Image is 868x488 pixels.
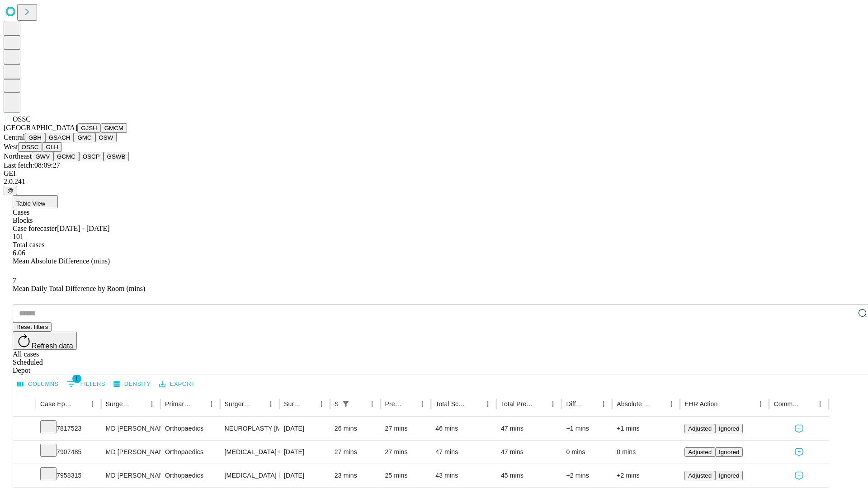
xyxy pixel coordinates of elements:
button: OSCP [79,152,104,161]
div: Absolute Difference [617,400,651,408]
button: Export [157,377,197,391]
div: 23 mins [335,464,376,487]
div: 7907485 [40,441,97,464]
button: Ignored [715,471,743,480]
div: Primary Service [165,400,191,408]
div: 0 mins [617,441,675,464]
div: 2.0.241 [4,178,864,186]
span: @ [7,187,14,194]
div: Orthopaedics [165,441,215,464]
button: GBH [25,133,45,142]
button: GMC [74,133,95,142]
button: Sort [133,398,146,410]
div: MD [PERSON_NAME] [PERSON_NAME] Md [106,417,156,440]
div: +2 mins [617,464,675,487]
button: OSSC [18,142,42,152]
button: GMCM [101,123,127,133]
div: 27 mins [335,441,376,464]
div: Total Predicted Duration [501,400,533,408]
span: Ignored [719,449,739,455]
div: +1 mins [566,417,608,440]
button: Menu [264,398,277,410]
div: Comments [774,400,800,408]
div: [DATE] [284,417,325,440]
span: Total cases [13,241,44,249]
span: Refresh data [32,342,73,350]
div: NEUROPLASTY [MEDICAL_DATA] AT [GEOGRAPHIC_DATA] [225,417,275,440]
span: Ignored [719,472,739,479]
div: Orthopaedics [165,464,215,487]
button: Adjusted [684,471,715,480]
div: Surgeon Name [106,400,132,408]
button: Sort [302,398,315,410]
button: Expand [18,468,31,484]
button: Show filters [65,377,108,391]
span: Reset filters [16,324,48,330]
button: Menu [754,398,767,410]
div: MD [PERSON_NAME] [PERSON_NAME] Md [106,441,156,464]
div: Difference [566,400,584,408]
div: +2 mins [566,464,608,487]
div: [DATE] [284,464,325,487]
div: 7817523 [40,417,97,440]
span: 7 [13,277,16,284]
div: [MEDICAL_DATA] RELEASE [225,464,275,487]
button: Sort [252,398,264,410]
button: Ignored [715,424,743,433]
button: Sort [403,398,416,410]
span: Mean Daily Total Difference by Room (mins) [13,285,145,292]
div: 43 mins [435,464,492,487]
button: Sort [534,398,547,410]
span: Mean Absolute Difference (mins) [13,257,110,265]
div: 26 mins [335,417,376,440]
div: 27 mins [385,417,427,440]
button: Menu [665,398,678,410]
span: 1 [72,374,81,383]
div: MD [PERSON_NAME] [PERSON_NAME] Md [106,464,156,487]
span: Adjusted [688,449,712,455]
button: GLH [42,142,61,152]
span: [DATE] - [DATE] [57,225,109,232]
button: Menu [814,398,826,410]
button: Sort [469,398,481,410]
button: Reset filters [13,322,52,332]
button: Menu [86,398,99,410]
span: 6.06 [13,249,25,257]
div: 46 mins [435,417,492,440]
button: Menu [366,398,378,410]
div: 27 mins [385,441,427,464]
div: 0 mins [566,441,608,464]
button: @ [4,186,17,195]
span: Northeast [4,152,32,160]
button: Menu [205,398,218,410]
button: Menu [146,398,158,410]
div: Orthopaedics [165,417,215,440]
div: [MEDICAL_DATA] OR CAPSULE HAND OR FINGER [225,441,275,464]
button: Sort [801,398,814,410]
button: Ignored [715,447,743,457]
button: Menu [315,398,328,410]
button: Sort [718,398,731,410]
div: 47 mins [501,441,557,464]
span: Case forecaster [13,225,57,232]
div: Scheduled In Room Duration [335,400,339,408]
div: 45 mins [501,464,557,487]
span: Adjusted [688,472,712,479]
div: 47 mins [501,417,557,440]
button: OSW [95,133,117,142]
button: Menu [547,398,559,410]
button: Sort [74,398,86,410]
span: OSSC [13,115,31,123]
button: Select columns [15,377,61,391]
span: West [4,143,18,150]
div: Case Epic Id [40,400,73,408]
div: Surgery Name [225,400,251,408]
button: GWV [32,152,53,161]
button: Menu [416,398,429,410]
div: 7958315 [40,464,97,487]
button: GSWB [104,152,129,161]
button: Expand [18,445,31,460]
button: Adjusted [684,447,715,457]
button: Refresh data [13,332,77,350]
span: 101 [13,233,24,240]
